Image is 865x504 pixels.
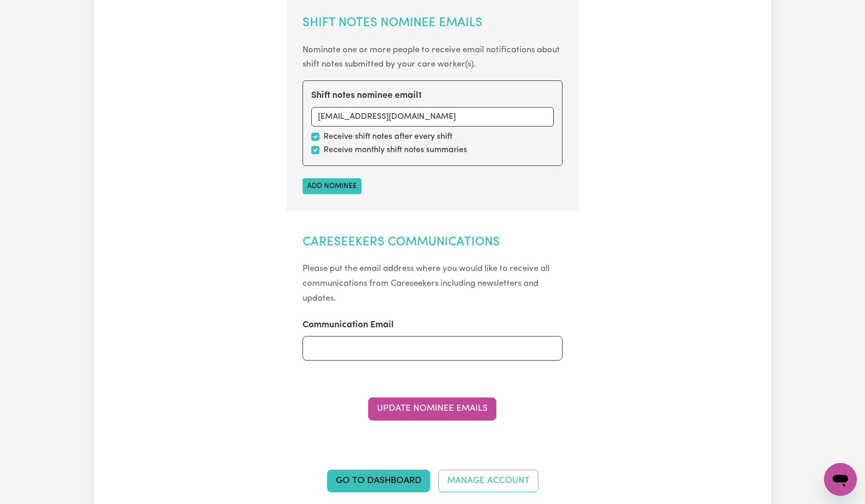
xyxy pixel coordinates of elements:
a: Manage Account [438,470,538,492]
label: Communication Email [303,319,394,332]
a: Go to Dashboard [327,470,430,492]
small: Please put the email address where you would like to receive all communications from Careseekers ... [303,264,550,303]
small: Nominate one or more people to receive email notifications about shift notes submitted by your ca... [303,46,560,69]
label: Shift notes nominee email 1 [311,89,421,102]
label: Receive monthly shift notes summaries [324,144,467,156]
h2: Shift Notes Nominee Emails [303,16,562,31]
label: Receive shift notes after every shift [324,131,452,143]
h2: Careseekers Communications [303,235,562,250]
button: Add nominee [303,178,361,194]
iframe: Button to launch messaging window [824,463,857,496]
button: Update Nominee Emails [368,397,496,420]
